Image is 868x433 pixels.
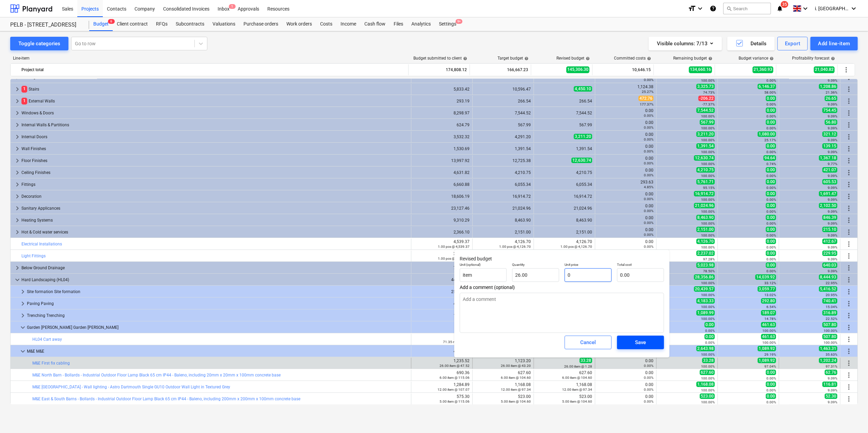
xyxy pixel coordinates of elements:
[89,17,113,31] a: Budget6
[736,39,767,48] div: Details
[845,359,853,367] span: More actions
[360,17,390,31] div: Cash flow
[767,210,776,213] small: 0.00%
[845,180,853,189] span: More actions
[336,17,360,31] a: Income
[702,102,715,106] small: -77.37%
[698,96,715,101] span: -206.22
[649,37,722,50] button: Visible columns:7/13
[764,138,776,142] small: 25.17%
[598,168,653,177] div: 0.00
[282,17,316,31] a: Work orders
[21,254,46,258] a: Light Fittings
[537,230,592,235] div: 2,151.00
[644,185,653,189] small: 4.85%
[19,311,27,320] span: keyboard_arrow_right
[19,300,27,308] span: keyboard_arrow_right
[239,17,282,31] div: Purchase orders
[19,347,27,355] span: keyboard_arrow_down
[152,17,172,31] div: RFQs
[456,19,462,24] span: 9+
[810,37,858,50] button: Add line-item
[21,227,408,238] div: Hot & Cold water services
[845,288,853,296] span: More actions
[21,191,408,202] div: Decoration
[644,161,653,165] small: 0.00%
[822,108,837,113] span: 754.45
[781,1,788,8] span: 35
[819,203,837,208] span: 2,102.50
[644,221,653,225] small: 0.00%
[414,182,470,187] div: 6,660.88
[537,182,592,187] div: 6,055.34
[435,17,460,31] a: Settings9+
[701,174,715,178] small: 100.00%
[18,39,60,48] div: Toggle categories
[768,57,774,61] span: help
[13,204,21,212] span: keyboard_arrow_right
[694,191,715,196] span: 16,914.72
[763,155,776,161] span: 94.64
[696,131,715,137] span: 3,211.20
[32,397,300,401] a: M&E East & South Barns - Bollards - Industrial Outdoor Floor Lamp Black 65 cm IP44 - Baleno, incl...
[701,222,715,225] small: 100.00%
[642,90,653,94] small: 25.27%
[845,264,853,272] span: More actions
[830,57,835,61] span: help
[475,134,531,139] div: 4,291.20
[815,6,849,11] span: i. [GEOGRAPHIC_DATA]
[701,162,715,166] small: 100.00%
[845,97,853,105] span: More actions
[696,167,715,173] span: 4,210.75
[13,264,21,272] span: keyboard_arrow_right
[819,155,837,161] span: 1,367.18
[696,227,715,232] span: 2,151.00
[614,56,651,61] div: Committed costs
[696,215,715,220] span: 8,463.90
[688,4,696,13] i: format_size
[822,215,837,220] span: 846.39
[644,78,653,82] small: 0.00%
[21,108,408,118] div: Windows & Doors
[475,87,531,92] div: 10,596.47
[598,132,653,142] div: 0.00
[584,57,590,61] span: help
[694,155,715,161] span: 12,630.74
[475,111,531,115] div: 7,544.52
[696,179,715,185] span: 5,761.71
[229,4,236,9] span: 1
[13,157,21,165] span: keyboard_arrow_right
[819,84,837,89] span: 1,208.86
[822,179,837,185] span: 605.53
[707,57,712,61] span: help
[673,56,712,61] div: Remaining budget
[598,108,653,118] div: 0.00
[411,64,467,75] div: 174,808.12
[828,102,837,106] small: 9.09%
[414,230,470,235] div: 2,366.10
[21,64,406,75] div: Project total
[767,150,776,154] small: 0.00%
[13,192,21,201] span: keyboard_arrow_right
[766,191,776,196] span: 0.00
[845,157,853,165] span: More actions
[617,336,664,349] button: Save
[767,162,776,166] small: 0.74%
[413,56,467,61] div: Budget submitted to client
[739,56,774,61] div: Budget variance
[13,276,21,284] span: keyboard_arrow_down
[701,138,715,142] small: 100.00%
[828,222,837,225] small: 9.09%
[598,144,653,154] div: 0.00
[21,215,408,226] div: Heating Systems
[566,66,589,73] span: 145,306.30
[845,371,853,379] span: More actions
[598,180,653,189] div: 293.63
[766,108,776,113] span: 0.00
[845,347,853,355] span: More actions
[845,121,853,129] span: More actions
[598,204,653,213] div: 0.00
[414,87,470,92] div: 5,833.42
[644,197,653,201] small: 0.00%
